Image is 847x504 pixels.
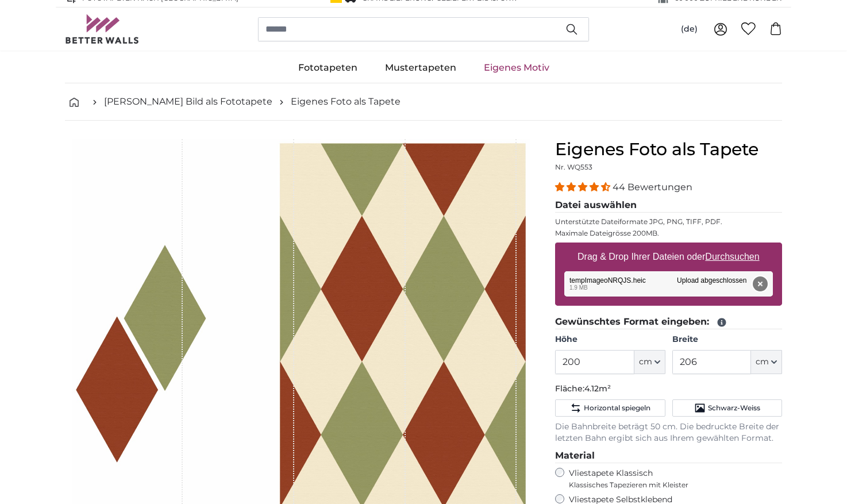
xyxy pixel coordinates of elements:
p: Maximale Dateigrösse 200MB. [555,229,782,238]
button: Horizontal spiegeln [555,399,665,417]
button: Schwarz-Weiss [672,399,782,417]
span: Schwarz-Weiss [708,403,760,413]
label: Breite [672,334,782,345]
p: Fläche: [555,383,782,395]
a: Fototapeten [284,53,371,83]
span: Klassisches Tapezieren mit Kleister [569,480,772,490]
button: cm [751,350,782,374]
span: Horizontal spiegeln [584,403,650,413]
p: Die Bahnbreite beträgt 50 cm. Die bedruckte Breite der letzten Bahn ergibt sich aus Ihrem gewählt... [555,421,782,444]
label: Vliestapete Klassisch [569,468,772,490]
span: 4.12m² [584,383,611,394]
a: Eigenes Motiv [470,53,563,83]
span: cm [639,356,652,368]
span: Nr. WQ553 [555,163,592,171]
a: [PERSON_NAME] Bild als Fototapete [104,95,272,109]
span: 44 Bewertungen [613,182,692,193]
u: Durchsuchen [706,252,760,261]
button: (de) [672,19,707,40]
img: Betterwalls [65,14,140,44]
a: Eigenes Foto als Tapete [291,95,401,109]
nav: breadcrumbs [65,83,782,121]
legend: Gewünschtes Format eingeben: [555,315,782,329]
span: 4.34 stars [555,182,613,193]
button: cm [634,350,665,374]
label: Drag & Drop Ihrer Dateien oder [573,245,764,268]
label: Höhe [555,334,665,345]
legend: Datei auswählen [555,198,782,213]
a: Mustertapeten [371,53,470,83]
span: cm [756,356,769,368]
h1: Eigenes Foto als Tapete [555,139,782,160]
p: Unterstützte Dateiformate JPG, PNG, TIFF, PDF. [555,217,782,226]
legend: Material [555,449,782,463]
